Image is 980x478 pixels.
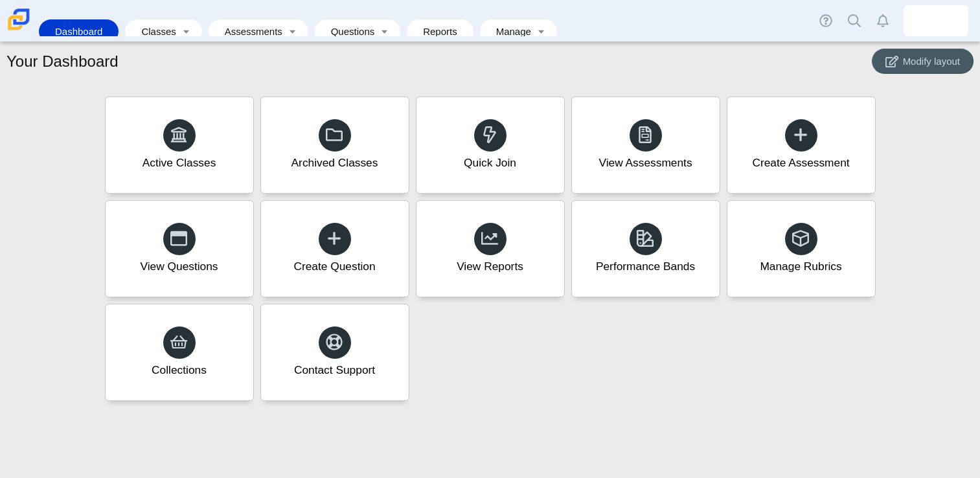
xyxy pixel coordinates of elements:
[760,258,841,275] div: Manage Rubrics
[321,19,376,43] a: Questions
[727,97,876,194] a: Create Assessment
[260,97,409,194] a: Archived Classes
[727,200,876,297] a: Manage Rubrics
[142,155,216,171] div: Active Classes
[260,200,409,297] a: Create Question
[45,19,112,43] a: Dashboard
[926,10,946,31] img: emily.thomas.CoYEw4
[376,19,394,43] a: Toggle expanded
[416,200,565,297] a: View Reports
[532,19,551,43] a: Toggle expanded
[291,155,378,171] div: Archived Classes
[413,19,467,43] a: Reports
[152,362,207,378] div: Collections
[904,5,968,36] a: emily.thomas.CoYEw4
[105,97,254,194] a: Active Classes
[903,56,960,67] span: Modify layout
[215,19,284,43] a: Assessments
[177,19,196,43] a: Toggle expanded
[416,97,565,194] a: Quick Join
[464,155,516,171] div: Quick Join
[571,200,720,297] a: Performance Bands
[5,24,32,35] a: Carmen School of Science & Technology
[596,258,695,275] div: Performance Bands
[105,304,254,401] a: Collections
[105,200,254,297] a: View Questions
[598,155,692,171] div: View Assessments
[140,258,218,275] div: View Questions
[294,362,375,378] div: Contact Support
[260,304,409,401] a: Contact Support
[284,19,302,43] a: Toggle expanded
[486,19,532,43] a: Manage
[457,258,523,275] div: View Reports
[869,6,897,35] a: Alerts
[293,258,375,275] div: Create Question
[5,6,32,33] img: Carmen School of Science & Technology
[131,19,177,43] a: Classes
[752,155,849,171] div: Create Assessment
[6,51,119,73] h1: Your Dashboard
[872,49,974,74] button: Modify layout
[571,97,720,194] a: View Assessments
